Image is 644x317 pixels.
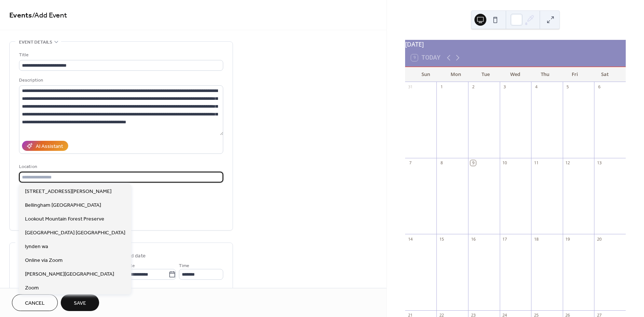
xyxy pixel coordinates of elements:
[470,236,476,242] div: 16
[407,236,413,242] div: 14
[25,270,114,278] span: [PERSON_NAME][GEOGRAPHIC_DATA]
[441,67,471,82] div: Mon
[25,215,104,223] span: Lookout Mountain Forest Preserve
[74,299,86,307] span: Save
[565,160,571,166] div: 12
[502,160,508,166] div: 10
[19,76,222,84] div: Description
[565,84,571,90] div: 5
[439,236,444,242] div: 15
[565,236,571,242] div: 19
[407,84,413,90] div: 31
[596,236,602,242] div: 20
[533,84,539,90] div: 4
[25,299,45,307] span: Cancel
[501,67,530,82] div: Wed
[19,163,222,171] div: Location
[470,160,476,166] div: 9
[61,294,99,311] button: Save
[596,160,602,166] div: 13
[470,84,476,90] div: 2
[596,84,602,90] div: 6
[22,141,68,151] button: AI Assistant
[125,252,146,260] div: End date
[411,67,441,82] div: Sun
[439,160,444,166] div: 8
[533,236,539,242] div: 18
[533,160,539,166] div: 11
[407,160,413,166] div: 7
[25,257,63,264] span: Online via Zoom
[25,243,48,251] span: lynden wa
[560,67,590,82] div: Fri
[439,84,444,90] div: 1
[36,143,63,150] div: AI Assistant
[12,294,58,311] button: Cancel
[19,51,222,59] div: Title
[471,67,501,82] div: Tue
[25,229,125,237] span: [GEOGRAPHIC_DATA] [GEOGRAPHIC_DATA]
[502,236,508,242] div: 17
[25,202,101,209] span: Bellingham [GEOGRAPHIC_DATA]
[530,67,560,82] div: Thu
[19,38,52,46] span: Event details
[25,284,39,292] span: Zoom
[179,262,189,270] span: Time
[32,8,67,23] span: / Add Event
[25,188,111,196] span: [STREET_ADDRESS][PERSON_NAME]
[405,40,626,49] div: [DATE]
[590,67,620,82] div: Sat
[502,84,508,90] div: 3
[9,8,32,23] a: Events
